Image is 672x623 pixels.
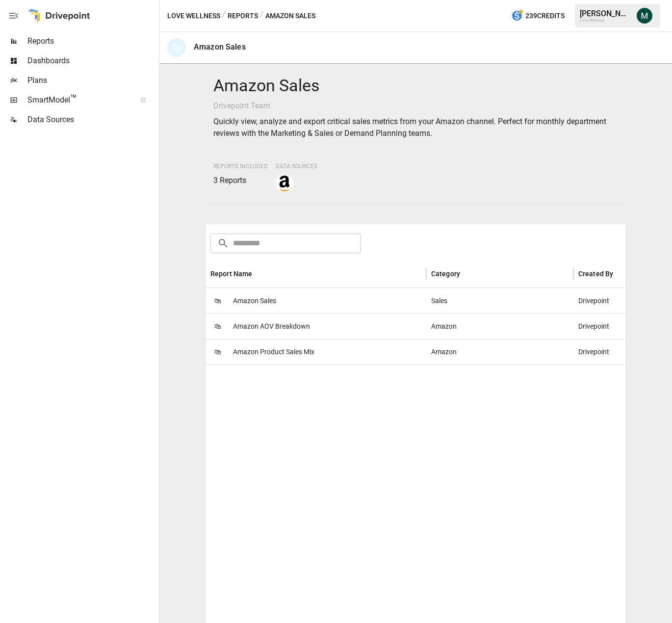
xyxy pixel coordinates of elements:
[167,38,186,57] div: 🛍
[210,270,253,278] div: Report Name
[213,116,619,139] p: Quickly view, analyze and export critical sales metrics from your Amazon channel. Perfect for mon...
[578,270,614,278] div: Created By
[426,313,573,339] div: Amazon
[27,35,157,47] span: Reports
[426,288,573,313] div: Sales
[233,288,276,313] span: Amazon Sales
[580,18,631,23] div: Love Wellness
[228,10,258,22] button: Reports
[194,42,246,52] div: Amazon Sales
[27,94,129,106] span: SmartModel
[260,10,263,22] div: /
[213,163,268,170] span: Reports Included
[222,10,226,22] div: /
[210,344,225,359] span: 🛍
[637,8,652,24] img: Michael Cormack
[27,55,157,67] span: Dashboards
[213,76,619,96] h4: Amazon Sales
[461,267,475,281] button: Sort
[431,270,460,278] div: Category
[233,314,310,339] span: Amazon AOV Breakdown
[614,267,628,281] button: Sort
[213,175,268,186] p: 3 Reports
[525,10,565,22] span: 239 Credits
[167,10,220,22] button: Love Wellness
[210,293,225,308] span: 🛍
[70,93,77,105] span: ™
[631,2,658,29] button: Michael Cormack
[213,100,619,112] p: Drivepoint Team
[210,319,225,334] span: 🛍
[27,75,157,86] span: Plans
[277,176,292,191] img: amazon
[426,339,573,364] div: Amazon
[276,163,317,170] span: Data Sources
[233,339,314,364] span: Amazon Product Sales Mix
[507,7,569,25] button: 239Credits
[27,114,157,126] span: Data Sources
[580,9,631,18] div: [PERSON_NAME]
[254,267,267,281] button: Sort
